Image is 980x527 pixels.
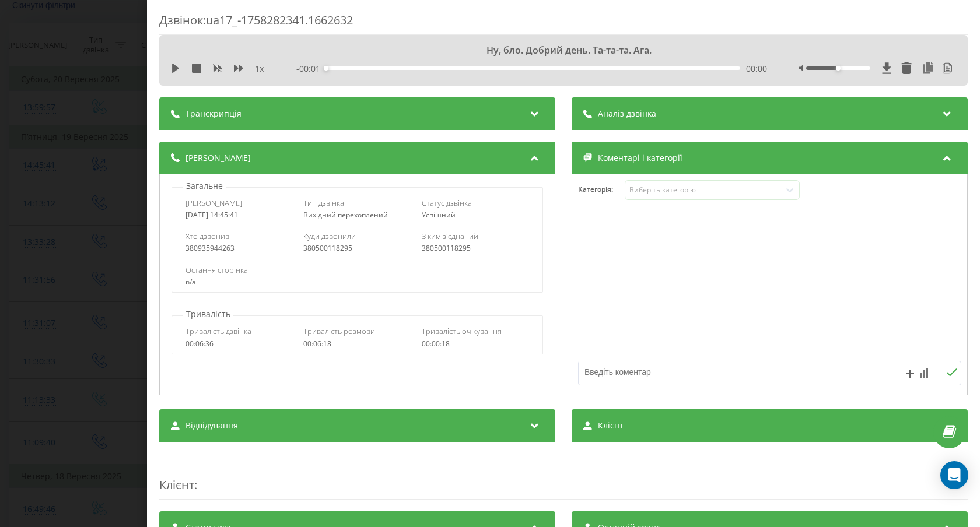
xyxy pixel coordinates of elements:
[185,211,293,219] div: [DATE] 14:45:41
[296,63,326,75] span: - 00:01
[303,326,375,336] span: Тривалість розмови
[185,420,238,431] span: Відвідування
[324,66,328,71] div: Accessibility label
[159,454,968,500] div: :
[629,185,775,195] div: Виберіть категорію
[422,231,478,241] span: З ким з'єднаний
[836,66,841,71] div: Accessibility label
[185,326,251,336] span: Тривалість дзвінка
[185,152,251,164] span: [PERSON_NAME]
[746,63,767,75] span: 00:00
[185,244,293,252] div: 380935944263
[247,44,880,57] div: Ну, бло. Добрий день. Та-та-та. Ага.
[185,265,248,275] span: Остання сторінка
[422,244,530,252] div: 380500118295
[185,340,293,348] div: 00:06:36
[159,12,968,35] div: Дзвінок : ua17_-1758282341.1662632
[422,326,502,336] span: Тривалість очікування
[185,231,229,241] span: Хто дзвонив
[159,477,194,493] span: Клієнт
[422,340,530,348] div: 00:00:18
[940,461,968,489] div: Open Intercom Messenger
[185,108,242,120] span: Транскрипція
[598,420,624,431] span: Клієнт
[422,210,456,220] span: Успішний
[303,198,344,208] span: Тип дзвінка
[255,63,264,75] span: 1 x
[183,308,233,320] p: Тривалість
[578,185,625,194] h4: Категорія :
[598,108,656,120] span: Аналіз дзвінка
[598,152,682,164] span: Коментарі і категорії
[303,340,411,348] div: 00:06:18
[183,180,226,192] p: Загальне
[303,244,411,252] div: 380500118295
[185,198,242,208] span: [PERSON_NAME]
[422,198,472,208] span: Статус дзвінка
[185,278,529,286] div: n/a
[303,210,388,220] span: Вихідний перехоплений
[303,231,356,241] span: Куди дзвонили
